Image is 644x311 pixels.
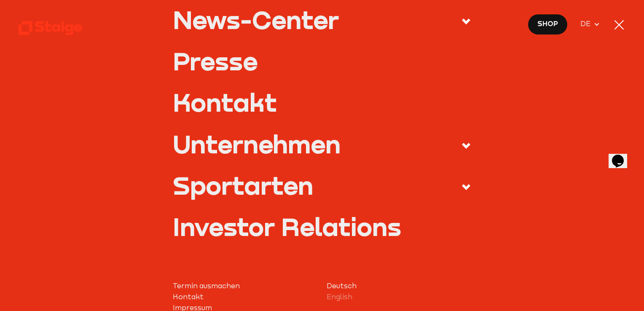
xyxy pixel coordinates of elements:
[609,143,636,168] iframe: chat widget
[327,281,471,292] a: Deutsch
[173,214,471,239] a: Investor Relations
[173,292,317,303] a: Kontakt
[173,173,313,198] div: Sportarten
[173,48,471,73] a: Presse
[327,292,471,303] a: English
[173,7,339,32] div: News-Center
[173,90,471,115] a: Kontakt
[173,131,341,156] div: Unternehmen
[528,14,568,35] a: Shop
[580,19,593,29] span: DE
[537,19,558,29] span: Shop
[173,281,317,292] a: Termin ausmachen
